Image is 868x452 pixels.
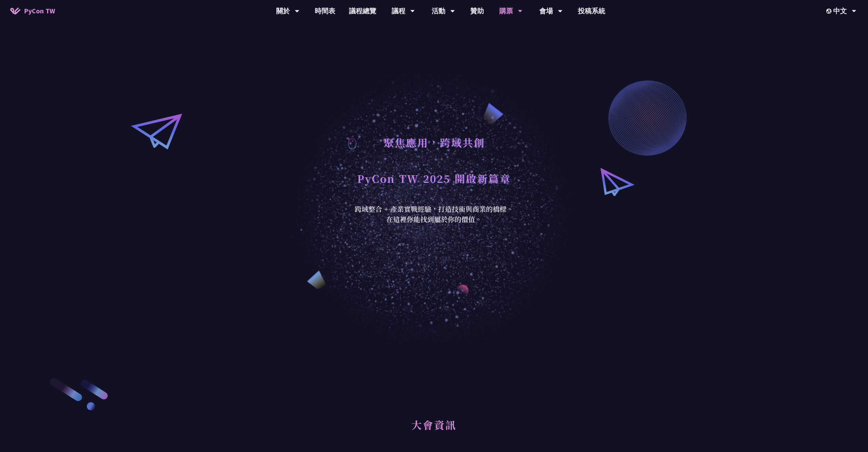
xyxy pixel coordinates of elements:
[357,168,511,189] h1: PyCon TW 2025 開啟新篇章
[3,2,62,20] a: PyCon TW
[111,411,757,449] h2: 大會資訊
[826,9,833,14] img: Locale Icon
[350,204,518,224] div: 跨域整合 + 產業實戰經驗，打造技術與商業的橋樑。 在這裡你能找到屬於你的價值。
[10,8,21,14] img: Home icon of PyCon TW 2025
[24,6,55,16] span: PyCon TW
[383,132,485,153] h1: 聚焦應用，跨域共創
